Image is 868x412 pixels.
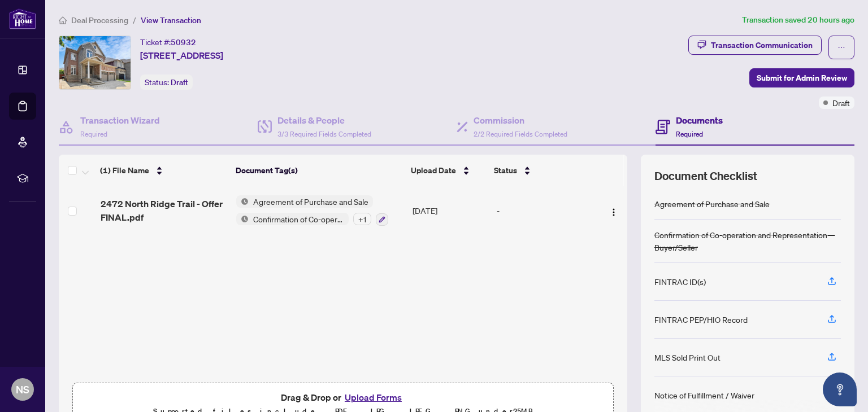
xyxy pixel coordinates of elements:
div: Transaction Communication [711,36,813,54]
h4: Transaction Wizard [80,113,160,127]
span: 2/2 Required Fields Completed [474,130,567,138]
th: Upload Date [406,155,490,186]
img: IMG-W12354033_1.jpg [59,36,131,89]
span: Submit for Admin Review [757,69,847,87]
li: / [133,14,136,27]
span: [STREET_ADDRESS] [140,49,223,62]
span: 2472 North Ridge Trail - Offer FINAL.pdf [101,197,228,224]
span: 3/3 Required Fields Completed [277,130,371,138]
img: Status Icon [236,213,249,225]
div: FINTRAC PEP/HIO Record [654,313,748,326]
span: Deal Processing [71,15,128,25]
th: Status [489,155,594,186]
span: ellipsis [837,43,845,51]
th: Document Tag(s) [231,155,406,186]
span: Draft [171,77,188,87]
span: 50932 [171,37,196,47]
button: Submit for Admin Review [749,68,854,87]
div: + 1 [353,213,371,225]
div: FINTRAC ID(s) [654,275,706,288]
td: [DATE] [408,186,492,235]
th: (1) File Name [96,155,231,186]
img: Logo [609,208,618,217]
h4: Details & People [277,113,371,127]
span: Required [80,130,107,138]
div: - [497,204,593,217]
img: logo [9,8,36,29]
button: Upload Forms [341,390,405,405]
button: Status IconAgreement of Purchase and SaleStatus IconConfirmation of Co-operation and Representati... [236,195,388,226]
div: Notice of Fulfillment / Waiver [654,389,754,401]
div: Status: [140,74,193,90]
span: Upload Date [411,164,456,177]
div: MLS Sold Print Out [654,351,721,363]
button: Logo [605,201,623,220]
span: (1) File Name [100,164,149,177]
button: Open asap [823,372,857,406]
span: Required [676,130,703,138]
div: Agreement of Purchase and Sale [654,198,770,210]
h4: Commission [474,113,567,127]
span: Document Checklist [654,168,757,184]
button: Transaction Communication [688,36,822,55]
h4: Documents [676,113,723,127]
span: View Transaction [141,15,201,25]
span: home [59,16,67,24]
img: Status Icon [236,195,249,208]
span: Status [494,164,517,177]
div: Ticket #: [140,36,196,49]
span: Confirmation of Co-operation and Representation—Buyer/Seller [249,213,349,225]
span: Agreement of Purchase and Sale [249,195,373,208]
article: Transaction saved 20 hours ago [742,14,854,27]
span: Draft [832,97,850,109]
span: NS [16,382,29,397]
div: Confirmation of Co-operation and Representation—Buyer/Seller [654,229,841,253]
span: Drag & Drop or [281,390,405,405]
